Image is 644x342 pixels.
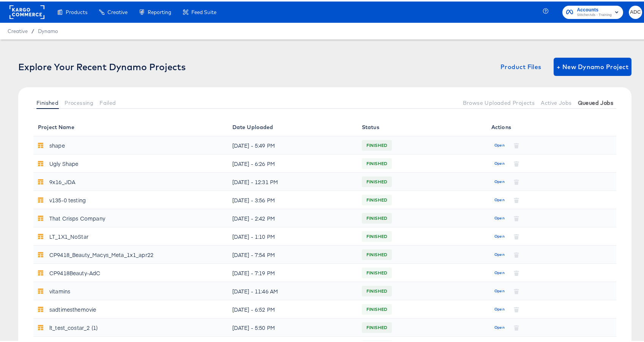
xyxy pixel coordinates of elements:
[362,229,392,241] span: FINISHED
[491,284,508,296] button: Open
[99,98,116,104] span: Failed
[232,211,353,223] div: [DATE] - 2:42 PM
[49,247,153,259] div: CP9418_Beauty_Macys_Meta_1x1_apr22
[557,60,628,71] span: + New Dynamo Project
[49,320,98,332] div: lt_test_costar_2 (1)
[491,265,508,277] button: Open
[49,174,75,186] div: 9x16_JDA
[632,6,639,15] span: ADC
[232,192,353,205] div: [DATE] - 3:56 PM
[232,174,353,186] div: [DATE] - 12:31 PM
[232,229,353,241] div: [DATE] - 1:10 PM
[494,232,505,238] span: Open
[49,229,88,241] div: LT_1X1_NoStar
[463,98,535,104] span: Browse Uploaded Projects
[36,98,58,104] span: Finished
[49,156,79,168] div: Ugly Shape
[494,250,505,257] span: Open
[28,27,38,33] span: /
[232,156,353,168] div: [DATE] - 6:26 PM
[494,213,505,220] span: Open
[362,211,392,223] span: FINISHED
[362,156,392,168] span: FINISHED
[49,211,105,223] div: That Crisps Company
[18,60,186,71] div: Explore Your Recent Dynamo Projects
[228,117,357,135] th: Date Uploaded
[577,5,612,13] span: Accounts
[562,4,623,17] button: AccountsStitcherAds - Training
[232,138,353,150] div: [DATE] - 5:49 PM
[362,247,392,259] span: FINISHED
[577,11,612,17] span: StitcherAds - Training
[629,4,642,17] button: ADC
[491,320,508,332] button: Open
[491,229,508,241] button: Open
[107,8,128,14] span: Creative
[494,304,505,311] span: Open
[491,192,508,205] button: Open
[357,117,487,135] th: Status
[362,192,392,205] span: FINISHED
[362,174,392,186] span: FINISHED
[494,159,505,165] span: Open
[191,8,216,14] span: Feed Suite
[362,302,392,314] span: FINISHED
[362,265,392,277] span: FINISHED
[494,268,505,275] span: Open
[65,98,93,104] span: Processing
[494,195,505,202] span: Open
[491,138,508,150] button: Open
[362,284,392,296] span: FINISHED
[494,286,505,293] span: Open
[491,156,508,168] button: Open
[491,302,508,314] button: Open
[49,192,86,205] div: v135-0 testing
[232,265,353,277] div: [DATE] - 7:19 PM
[487,117,616,135] th: Actions
[491,174,508,186] button: Open
[49,284,70,296] div: vitamins
[497,56,545,74] button: Product Files
[491,247,508,259] button: Open
[232,302,353,314] div: [DATE] - 6:52 PM
[49,302,96,314] div: sadtimesthemovie
[362,320,392,332] span: FINISHED
[232,247,353,259] div: [DATE] - 7:54 PM
[578,98,613,104] span: Queued Jobs
[362,138,392,150] span: FINISHED
[541,98,571,104] span: Active Jobs
[232,320,353,332] div: [DATE] - 5:50 PM
[494,177,505,184] span: Open
[38,27,58,33] a: Dynamo
[554,56,631,74] button: + New Dynamo Project
[494,323,505,329] span: Open
[148,8,171,14] span: Reporting
[232,284,353,296] div: [DATE] - 11:46 AM
[494,140,505,147] span: Open
[491,211,508,223] button: Open
[8,27,28,33] span: Creative
[500,60,541,71] span: Product Files
[49,265,100,277] div: CP9418Beauty-AdC
[66,8,87,14] span: Products
[49,138,65,150] div: shape
[33,117,228,135] th: Project Name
